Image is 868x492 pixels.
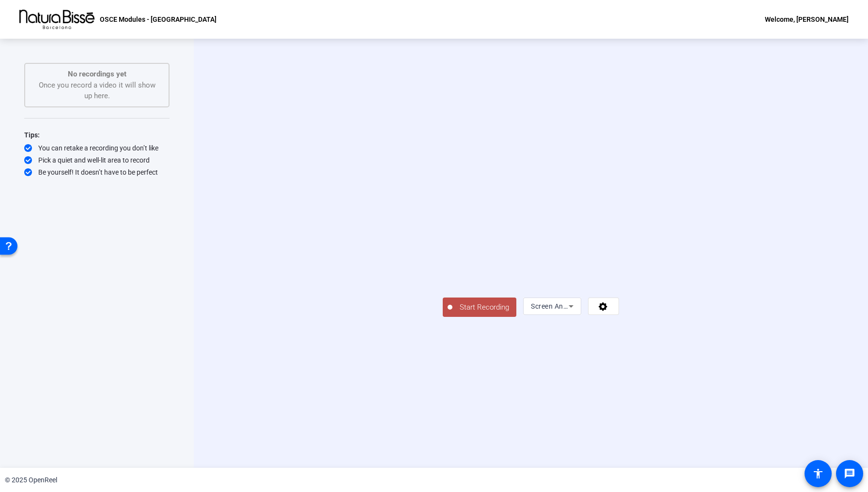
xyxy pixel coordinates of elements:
[443,298,516,317] button: Start Recording
[35,69,159,80] p: No recordings yet
[19,10,95,29] img: OpenReel logo
[531,302,594,310] span: Screen And Camera
[24,129,170,141] div: Tips:
[452,302,516,313] span: Start Recording
[5,475,57,485] div: © 2025 OpenReel
[100,14,217,25] p: OSCE Modules - [GEOGRAPHIC_DATA]
[24,143,170,153] div: You can retake a recording you don’t like
[24,155,170,165] div: Pick a quiet and well-lit area to record
[24,167,170,177] div: Be yourself! It doesn’t have to be perfect
[812,468,824,479] mat-icon: accessibility
[765,14,849,25] div: Welcome, [PERSON_NAME]
[844,468,855,479] mat-icon: message
[35,69,159,102] div: Once you record a video it will show up here.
